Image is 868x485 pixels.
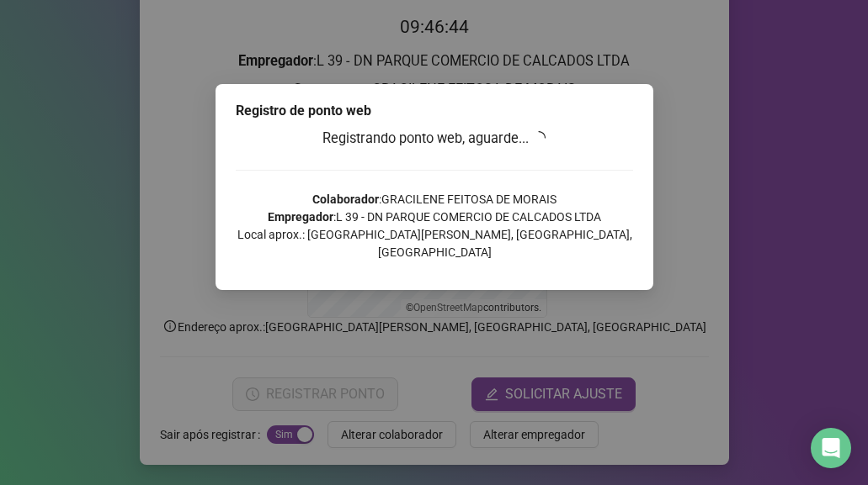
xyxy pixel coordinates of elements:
strong: Empregador [268,210,333,224]
span: loading [532,131,546,145]
p: : GRACILENE FEITOSA DE MORAIS : L 39 - DN PARQUE COMERCIO DE CALCADOS LTDA Local aprox.: [GEOGRAP... [236,191,633,261]
div: Open Intercom Messenger [811,428,851,468]
div: Registro de ponto web [236,101,633,121]
strong: Colaborador [312,192,379,206]
h3: Registrando ponto web, aguarde... [236,128,633,150]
